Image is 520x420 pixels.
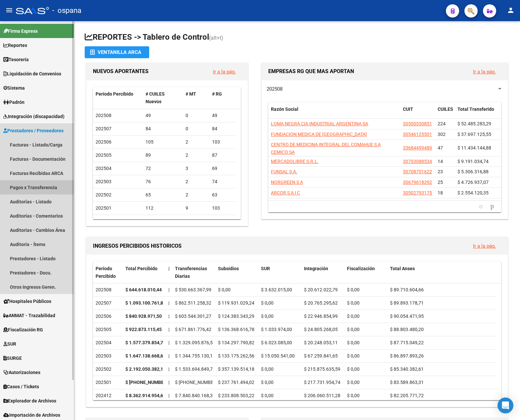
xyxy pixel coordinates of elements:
[347,380,360,385] span: $ 0,00
[168,266,170,271] span: |
[304,393,340,398] span: $ 206.060.511,28
[403,145,432,150] span: 33684499489
[218,300,254,306] span: $ 119.931.029,24
[271,169,297,174] span: FUNSAL S.A.
[218,340,254,345] span: $ 134.297.790,82
[125,266,157,271] span: Total Percibido
[304,300,338,306] span: $ 20.765.295,62
[175,300,211,306] span: $ 862.511.258,32
[96,352,120,360] div: 202503
[123,262,166,283] datatable-header-cell: Total Percibido
[390,353,424,358] span: $ 86.897.893,26
[468,240,501,252] button: Ir a la pág.
[212,112,233,119] div: 49
[438,145,443,150] span: 47
[390,380,424,385] span: $ 83.589.863,31
[344,262,387,283] datatable-header-cell: Fiscalización
[175,393,215,398] span: $ 7.840.840.168,38
[96,192,111,197] span: 202502
[52,3,81,18] span: - ospana
[96,113,111,118] span: 202508
[125,340,166,345] strong: $ 1.577.379.854,72
[96,313,120,320] div: 202506
[93,68,149,74] span: NUEVOS APORTANTES
[271,106,298,112] span: Razón Social
[498,398,513,413] div: Open Intercom Messenger
[212,151,233,159] div: 87
[301,262,344,283] datatable-header-cell: Integración
[125,353,166,358] strong: $ 1.647.138.668,62
[125,366,166,372] strong: $ 2.192.050.382,16
[96,139,111,145] span: 202506
[218,327,254,332] span: $ 136.368.616,78
[261,366,274,372] span: $ 0,00
[304,340,338,345] span: $ 20.248.053,11
[125,314,162,319] strong: $ 840.928.971,50
[93,87,143,109] datatable-header-cell: Período Percibido
[3,411,60,419] span: Importación de Archivos
[271,121,368,126] span: LOMA NEGRA CIA INDUSTRIAL ARGENTINA SA
[146,165,180,172] div: 72
[96,299,120,307] div: 202507
[186,218,207,225] div: 38
[175,314,211,319] span: $ 603.544.301,27
[212,165,233,172] div: 69
[347,287,360,292] span: $ 0,00
[457,190,489,195] span: $ 2.554.120,35
[3,27,38,35] span: Firma Express
[168,393,169,398] span: |
[455,102,501,124] datatable-header-cell: Total Transferido
[468,65,501,78] button: Ir a la pág.
[304,314,338,319] span: $ 22.946.854,99
[96,286,120,294] div: 202508
[3,113,65,120] span: Integración (discapacidad)
[347,393,360,398] span: $ 0,00
[347,340,360,345] span: $ 0,00
[403,159,432,164] span: 30703088534
[271,159,319,164] span: MERCADOLIBRE S.R.L.
[218,380,254,385] span: $ 237.761.494,02
[261,340,292,345] span: $ 6.023.085,00
[212,91,222,97] span: # RG
[125,393,166,398] strong: $ 8.362.914.954,60
[215,262,258,283] datatable-header-cell: Subsidios
[96,179,111,184] span: 202503
[457,132,491,137] span: $ 37.697.125,55
[476,203,486,210] a: go to previous page
[390,314,424,319] span: $ 90.054.471,95
[261,266,270,271] span: SUR
[96,326,120,333] div: 202505
[268,102,400,124] datatable-header-cell: Razón Social
[3,326,43,333] span: Fiscalización RG
[271,190,300,195] span: ARCOR S A I C
[438,190,443,195] span: 18
[304,266,328,271] span: Integración
[304,380,340,385] span: $ 217.731.954,74
[209,35,223,41] span: (alt+t)
[146,91,165,104] span: # CUILES Nuevos
[3,312,55,319] span: ANMAT - Trazabilidad
[168,380,169,385] span: |
[3,383,39,390] span: Casos / Tickets
[347,300,360,306] span: $ 0,00
[96,166,111,171] span: 202504
[5,6,13,14] mat-icon: menu
[175,287,211,292] span: $ 530.663.367,99
[218,366,254,372] span: $ 357.139.514,18
[3,70,61,77] span: Liquidación de Convenios
[213,69,236,75] a: Ir a la pág.
[261,314,274,319] span: $ 0,00
[85,32,509,43] h1: REPORTES -> Tablero de Control
[3,84,25,92] span: Sistema
[271,180,303,185] span: NORGREEN S A
[186,191,207,199] div: 2
[212,125,233,133] div: 84
[261,353,295,358] span: $ 15.050.541,00
[208,65,241,78] button: Ir a la pág.
[183,87,209,109] datatable-header-cell: # MT
[175,366,215,372] span: $ 1.533.694.849,78
[271,132,367,137] span: FUNDACION MEDICA DE [GEOGRAPHIC_DATA]
[166,262,172,283] datatable-header-cell: |
[93,243,182,249] span: INGRESOS PERCIBIDOS HISTORICOS
[261,300,274,306] span: $ 0,00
